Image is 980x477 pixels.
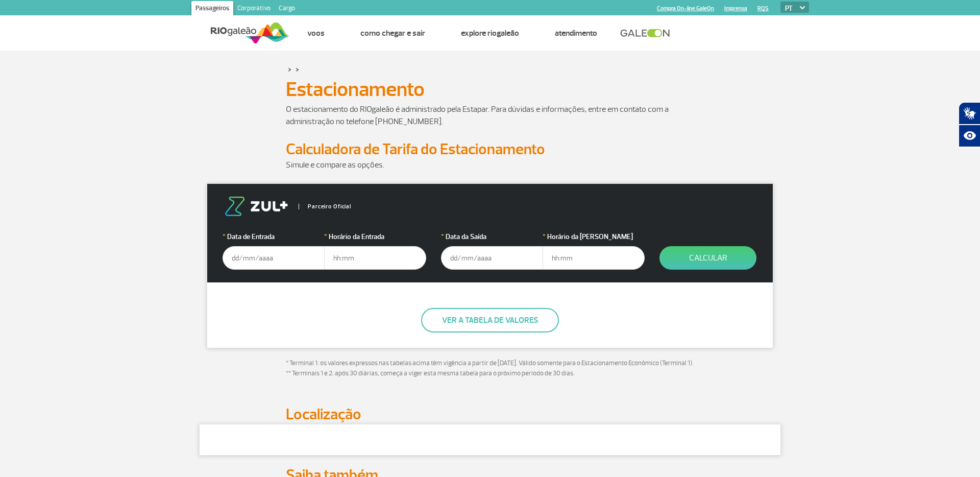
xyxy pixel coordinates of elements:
[286,159,694,171] p: Simule e compare as opções.
[288,63,291,75] a: >
[286,103,694,128] p: O estacionamento do RIOgaleão é administrado pela Estapar. Para dúvidas e informações, entre em c...
[307,28,325,38] a: Voos
[959,102,980,147] div: Plugin de acessibilidade da Hand Talk.
[233,1,275,17] a: Corporativo
[223,231,325,242] label: Data de Entrada
[555,28,597,38] a: Atendimento
[421,308,559,332] button: Ver a tabela de valores
[959,125,980,147] button: Abrir recursos assistivos.
[724,5,747,12] a: Imprensa
[543,246,645,270] input: hh:mm
[223,197,290,216] img: logo-zul.png
[657,5,714,12] a: Compra On-line GaleOn
[441,231,543,242] label: Data da Saída
[757,5,769,12] a: RQS
[324,246,426,270] input: hh:mm
[959,102,980,125] button: Abrir tradutor de língua de sinais.
[543,231,645,242] label: Horário da [PERSON_NAME]
[299,204,351,209] span: Parceiro Oficial
[286,140,694,159] h2: Calculadora de Tarifa do Estacionamento
[223,246,325,270] input: dd/mm/aaaa
[296,63,299,75] a: >
[360,28,425,38] a: Como chegar e sair
[461,28,519,38] a: Explore RIOgaleão
[275,1,299,17] a: Cargo
[441,246,543,270] input: dd/mm/aaaa
[286,81,694,98] h1: Estacionamento
[191,1,233,17] a: Passageiros
[286,359,694,378] p: * Terminal 1: os valores expressos nas tabelas acima têm vigência a partir de [DATE]. Válido some...
[286,405,694,424] h2: Localização
[659,246,756,270] button: Calcular
[324,231,426,242] label: Horário da Entrada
